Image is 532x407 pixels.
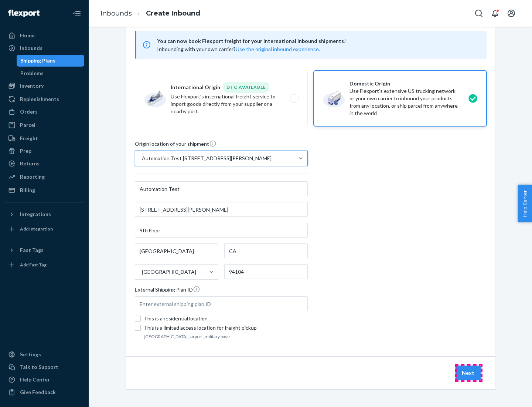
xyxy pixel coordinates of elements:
span: You can now book Flexport freight for your international inbound shipments! [157,37,478,46]
a: Orders [4,106,84,118]
a: Inbounds [4,42,84,54]
button: Give Feedback [4,386,84,398]
div: Settings [20,351,41,358]
div: Talk to Support [20,363,58,371]
button: Open account menu [504,6,519,21]
div: Parcel [20,121,35,129]
button: Fast Tags [4,244,84,256]
a: Inbounds [100,9,132,17]
div: This is a residential location [144,315,308,322]
img: Flexport logo [8,10,40,17]
input: [GEOGRAPHIC_DATA] [141,268,142,276]
a: Billing [4,184,84,196]
a: Shipping Plans [17,55,85,67]
a: Add Fast Tag [4,259,84,271]
div: Shipping Plans [20,57,55,64]
a: Freight [4,132,84,144]
input: Enter external shipping plan ID [135,296,308,311]
ol: breadcrumbs [95,3,206,24]
div: This is a limited access location for freight pickup [144,324,308,332]
div: Add Integration [20,226,53,232]
a: Add Integration [4,223,84,235]
a: Reporting [4,171,84,183]
span: Inbounding with your own carrier? [157,46,320,52]
div: Automation Test [STREET_ADDRESS][PERSON_NAME] [142,155,272,162]
div: Give Feedback [20,388,56,396]
div: Prep [20,147,31,155]
div: Reporting [20,173,45,181]
input: ZIP Code [224,264,308,279]
a: Help Center [4,374,84,386]
div: Home [20,32,35,39]
div: [GEOGRAPHIC_DATA] [142,268,196,276]
div: Integrations [20,211,51,218]
div: Inventory [20,82,44,90]
input: First & Last Name [135,181,308,196]
a: Home [4,30,84,41]
a: Inventory [4,80,84,92]
button: Help Center [518,185,532,222]
div: Fast Tags [20,246,44,254]
a: Parcel [4,119,84,131]
div: Billing [20,186,35,194]
div: Problems [20,70,44,77]
a: Prep [4,145,84,157]
a: Replenishments [4,93,84,105]
button: Use the original inbound experience. [236,46,320,53]
input: Street Address [135,202,308,217]
input: State [224,243,308,258]
a: Talk to Support [4,361,84,373]
div: Inbounds [20,44,42,52]
div: Freight [20,135,38,142]
div: Returns [20,160,40,167]
button: Open Search Box [471,6,486,21]
button: Close Navigation [69,6,84,21]
a: Settings [4,349,84,360]
a: Problems [17,67,85,79]
span: Origin location of your shipment [135,140,216,151]
footer: [GEOGRAPHIC_DATA], airport, military base [144,333,308,340]
input: This is a limited access location for freight pickup [135,325,141,331]
div: Orders [20,108,38,115]
a: Create Inbound [146,9,200,17]
input: City [135,243,218,258]
a: Returns [4,158,84,169]
button: Integrations [4,208,84,220]
input: Street Address 2 (Optional) [135,223,308,238]
span: External Shipping Plan ID [135,286,200,296]
div: Add Fast Tag [20,262,47,268]
div: Replenishments [20,95,59,103]
input: This is a residential location [135,316,141,322]
button: Open notifications [488,6,502,21]
button: Next [456,366,481,380]
div: Help Center [20,376,50,383]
